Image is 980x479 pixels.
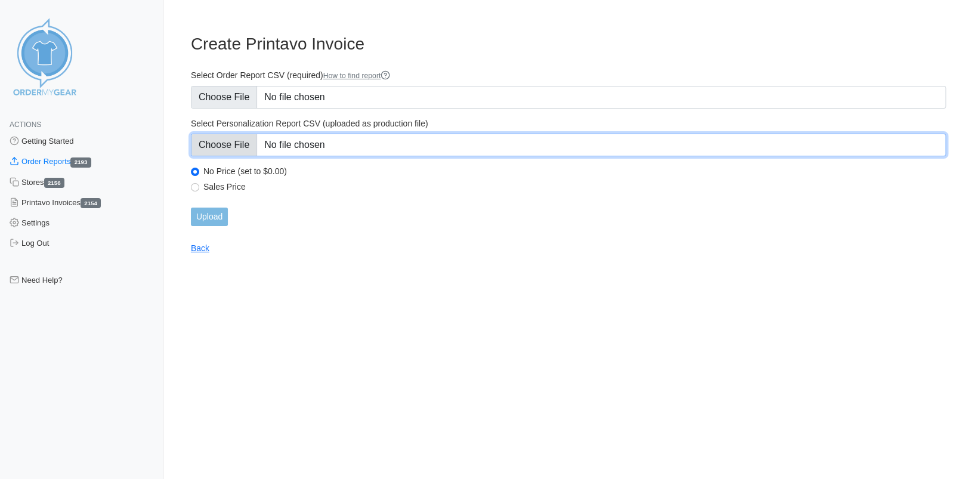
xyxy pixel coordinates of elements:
label: No Price (set to $0.00) [203,166,946,177]
span: Actions [10,120,41,129]
h3: Create Printavo Invoice [191,34,946,54]
input: Upload [191,208,228,226]
label: Select Order Report CSV (required) [191,70,946,81]
span: 2154 [81,198,101,208]
a: Back [191,243,209,253]
span: 2193 [70,157,91,168]
span: 2156 [44,178,64,188]
label: Sales Price [203,181,946,192]
a: How to find report [323,72,391,80]
label: Select Personalization Report CSV (uploaded as production file) [191,118,946,129]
